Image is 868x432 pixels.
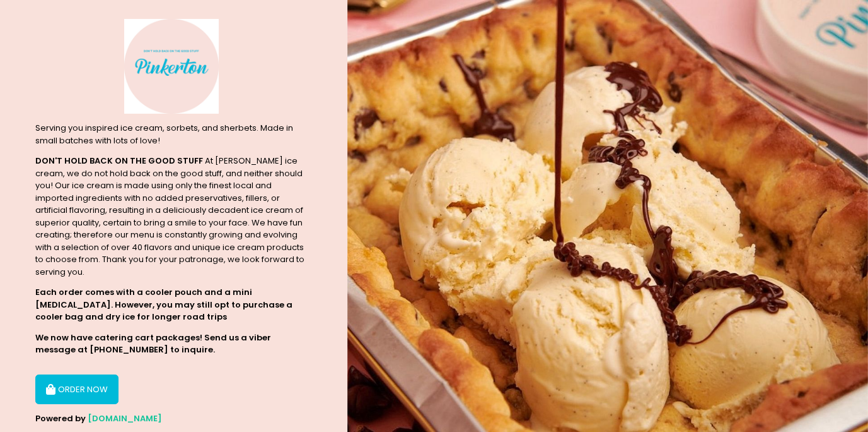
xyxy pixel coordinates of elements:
b: We now have catering cart packages! Send us a viber message at [PHONE_NUMBER] to inquire. [35,332,271,356]
b: Each order comes with a cooler pouch and a mini [MEDICAL_DATA]. However, you may still opt to pur... [35,286,292,323]
b: DON'T HOLD BACK ON THE GOOD STUFF [35,155,203,167]
div: At [PERSON_NAME] ice cream, we do not hold back on the good stuff, and neither should you! Our ic... [35,155,312,278]
button: ORDER NOW [35,375,119,405]
div: Powered by [35,412,312,425]
a: [DOMAIN_NAME] [88,412,162,424]
div: Serving you inspired ice cream, sorbets, and sherbets. Made in small batches with lots of love! [35,122,312,147]
img: Pinkerton [124,19,219,114]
